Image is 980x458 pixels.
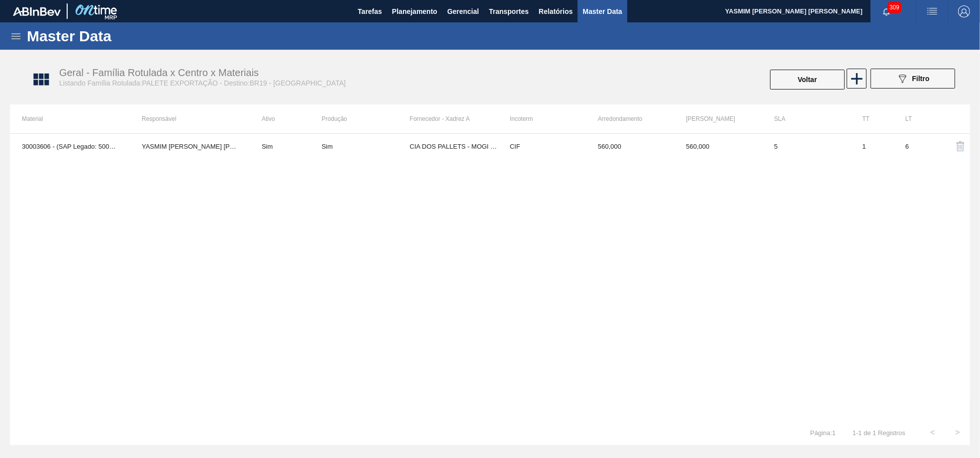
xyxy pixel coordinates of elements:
img: TNhmsLtSVTkK8tSr43FrP2fwEKptu5GPRR3wAAAABJRU5ErkJggg== [13,7,61,16]
span: Planejamento [392,5,437,17]
span: Listando Família Rotulada:PALETE EXPORTAÇÃO - Destino:BR19 - [GEOGRAPHIC_DATA] [59,79,346,87]
span: Master Data [583,5,622,17]
img: delete-icon [955,140,967,152]
button: > [945,420,970,445]
button: < [920,420,945,445]
div: Voltar Para Família Rotulada x Centro [769,69,846,91]
h1: Master Data [27,30,203,42]
div: Sim [322,143,333,150]
button: delete-icon [949,134,973,158]
td: YASMIM FERREIRA DA SILVA [130,134,250,159]
span: Gerencial [447,5,479,17]
td: 560 [674,134,762,159]
div: Filtrar Família Rotulada x Centro x Material [866,69,960,91]
span: Filtro [912,75,930,83]
button: Voltar [770,70,845,90]
td: 30003606 - (SAP Legado: 50010551) - PALETE DESCART;1,00 M;1,20 M;0,14 M;.;MA [10,134,130,159]
span: Tarefas [358,5,382,17]
span: Relatórios [539,5,573,17]
div: Material sem Data de Descontinuação [322,143,410,150]
button: Filtro [871,69,955,89]
th: [PERSON_NAME] [674,104,762,133]
td: 560 [586,134,674,159]
img: Logout [958,5,970,17]
span: 309 [887,2,901,13]
span: Transportes [489,5,529,17]
span: Geral - Família Rotulada x Centro x Materiais [59,67,259,78]
div: Excluir Material [949,134,958,158]
th: Incoterm [498,104,586,133]
th: Fornecedor - Xadrez A [410,104,498,133]
th: Arredondamento [586,104,674,133]
th: Ativo [250,104,322,133]
td: 5 [762,134,850,159]
span: Página : 1 [810,429,836,437]
img: userActions [926,5,938,17]
td: Sim [250,134,322,159]
td: CIF [498,134,586,159]
th: Produção [322,104,410,133]
td: 6 [893,134,937,159]
th: TT [851,104,894,133]
div: Nova Família Rotulada x Centro x Material [846,69,866,91]
th: SLA [762,104,850,133]
td: CIA DOS PALLETS - MOGI GUAÇU (SP) [410,134,498,159]
th: Responsável [130,104,250,133]
span: 1 - 1 de 1 Registros [851,429,905,437]
th: LT [893,104,937,133]
button: Notificações [871,4,902,18]
td: 1 [851,134,894,159]
th: Material [10,104,130,133]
